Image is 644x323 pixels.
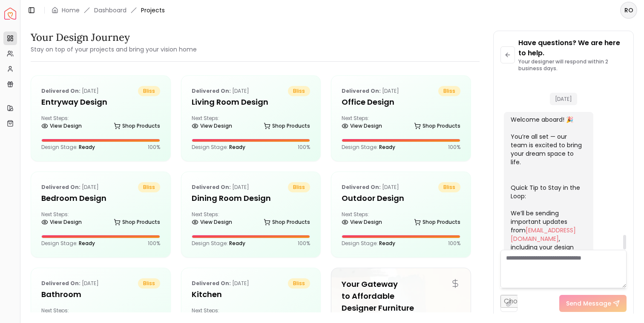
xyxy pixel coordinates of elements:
[192,96,310,108] h5: Living Room design
[148,144,160,151] p: 100 %
[342,278,460,314] h5: Your Gateway to Affordable Designer Furniture
[41,240,95,247] p: Design Stage:
[192,115,310,132] div: Next Steps:
[264,120,310,132] a: Shop Products
[41,144,95,151] p: Design Stage:
[438,86,460,96] span: bliss
[518,38,627,58] p: Have questions? We are here to help.
[148,240,160,247] p: 100 %
[192,192,310,204] h5: Dining Room design
[114,120,160,132] a: Shop Products
[288,86,310,96] span: bliss
[41,86,99,96] p: [DATE]
[52,6,165,14] nav: breadcrumb
[41,115,160,132] div: Next Steps:
[41,289,160,300] h5: Bathroom
[414,120,460,132] a: Shop Products
[379,143,395,151] span: Ready
[620,2,637,19] button: RO
[550,93,577,105] span: [DATE]
[41,120,82,132] a: View Design
[621,3,636,18] span: RO
[229,240,245,247] span: Ready
[192,183,231,191] b: Delivered on:
[41,96,160,108] h5: entryway design
[379,240,395,247] span: Ready
[342,86,399,96] p: [DATE]
[79,143,95,151] span: Ready
[342,183,381,191] b: Delivered on:
[448,144,460,151] p: 100 %
[518,58,627,72] p: Your designer will respond within 2 business days.
[79,240,95,247] span: Ready
[192,280,231,287] b: Delivered on:
[192,120,232,132] a: View Design
[31,31,197,44] h3: Your Design Journey
[288,278,310,289] span: bliss
[31,45,197,54] small: Stay on top of your projects and bring your vision home
[4,8,16,20] a: Spacejoy
[192,144,245,151] p: Design Stage:
[342,115,460,132] div: Next Steps:
[342,192,460,204] h5: Outdoor design
[138,278,160,289] span: bliss
[4,8,16,20] img: Spacejoy Logo
[41,280,80,287] b: Delivered on:
[264,216,310,228] a: Shop Products
[342,240,395,247] p: Design Stage:
[192,278,249,289] p: [DATE]
[342,144,395,151] p: Design Stage:
[41,183,80,191] b: Delivered on:
[511,226,576,243] a: [EMAIL_ADDRESS][DOMAIN_NAME]
[438,182,460,192] span: bliss
[229,143,245,151] span: Ready
[141,6,165,14] span: Projects
[342,216,382,228] a: View Design
[62,6,80,14] a: Home
[342,96,460,108] h5: Office design
[192,216,232,228] a: View Design
[41,182,99,192] p: [DATE]
[342,87,381,94] b: Delivered on:
[41,211,160,228] div: Next Steps:
[41,216,82,228] a: View Design
[192,289,310,300] h5: Kitchen
[114,216,160,228] a: Shop Products
[192,211,310,228] div: Next Steps:
[192,87,231,94] b: Delivered on:
[342,182,399,192] p: [DATE]
[192,86,249,96] p: [DATE]
[41,278,99,289] p: [DATE]
[414,216,460,228] a: Shop Products
[192,182,249,192] p: [DATE]
[342,120,382,132] a: View Design
[448,240,460,247] p: 100 %
[41,192,160,204] h5: Bedroom design
[138,86,160,96] span: bliss
[192,240,245,247] p: Design Stage:
[298,240,310,247] p: 100 %
[138,182,160,192] span: bliss
[94,6,126,14] a: Dashboard
[298,144,310,151] p: 100 %
[41,87,80,94] b: Delivered on:
[288,182,310,192] span: bliss
[342,211,460,228] div: Next Steps:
